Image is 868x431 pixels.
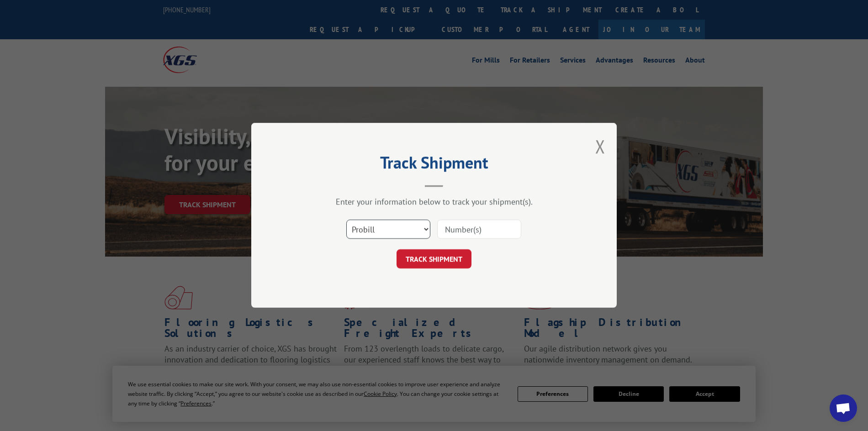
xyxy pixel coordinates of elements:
[297,197,571,207] div: Enter your information below to track your shipment(s).
[297,156,571,173] h2: Track Shipment
[595,134,605,158] button: Close modal
[437,220,521,239] input: Number(s)
[830,394,857,422] a: Open chat
[397,250,471,269] button: TRACK SHIPMENT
